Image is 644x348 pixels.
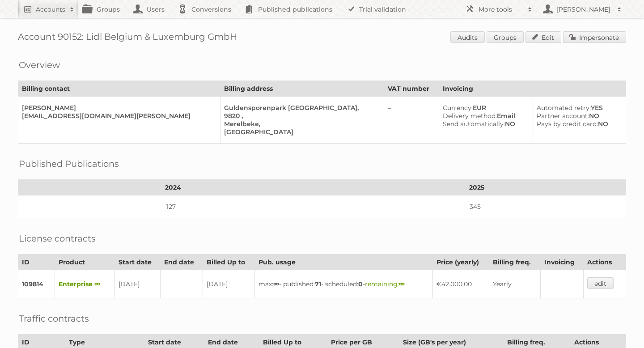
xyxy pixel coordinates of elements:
td: 345 [328,195,626,218]
a: edit [587,277,614,289]
th: Product [55,255,114,270]
span: Delivery method: [443,112,497,120]
div: Email [443,112,525,120]
div: 9820 , [224,112,377,120]
div: [GEOGRAPHIC_DATA] [224,128,377,136]
h2: License contracts [19,232,96,245]
th: 2024 [18,180,328,195]
a: Groups [487,31,524,43]
a: Impersonate [563,31,626,43]
th: Billing freq. [489,255,541,270]
th: Start date [114,255,161,270]
td: 127 [18,195,328,218]
div: [PERSON_NAME] [22,104,213,112]
th: Price (yearly) [432,255,489,270]
th: Billed Up to [203,255,255,270]
h2: [PERSON_NAME] [555,5,613,14]
span: Automated retry: [537,104,591,112]
span: remaining: [365,280,405,288]
td: Enterprise ∞ [55,270,114,298]
h2: Traffic contracts [19,312,89,325]
th: End date [161,255,203,270]
div: Guldensporenpark [GEOGRAPHIC_DATA], [224,104,377,112]
strong: 71 [315,280,321,288]
th: Actions [584,255,626,270]
div: [EMAIL_ADDRESS][DOMAIN_NAME][PERSON_NAME] [22,112,213,120]
h2: More tools [479,5,523,14]
td: [DATE] [114,270,161,298]
h1: Account 90152: Lidl Belgium & Luxemburg GmbH [18,31,626,45]
th: Invoicing [439,81,626,97]
div: Merelbeke, [224,120,377,128]
th: Invoicing [541,255,584,270]
td: – [384,97,439,144]
strong: ∞ [273,280,279,288]
th: Pub. usage [255,255,432,270]
div: NO [537,120,619,128]
th: Billing address [220,81,384,97]
strong: ∞ [399,280,405,288]
div: YES [537,104,619,112]
span: Partner account: [537,112,589,120]
th: ID [18,255,55,270]
span: Pays by credit card: [537,120,598,128]
div: NO [537,112,619,120]
td: €42.000,00 [432,270,489,298]
th: 2025 [328,180,626,195]
a: Edit [525,31,561,43]
div: EUR [443,104,525,112]
td: Yearly [489,270,541,298]
th: Billing contact [18,81,220,97]
h2: Overview [19,58,60,72]
th: VAT number [384,81,439,97]
td: [DATE] [203,270,255,298]
div: NO [443,120,525,128]
td: max: - published: - scheduled: - [255,270,432,298]
span: Currency: [443,104,473,112]
h2: Published Publications [19,157,119,170]
td: 109814 [18,270,55,298]
a: Audits [450,31,485,43]
strong: 0 [358,280,363,288]
h2: Accounts [36,5,65,14]
span: Send automatically: [443,120,505,128]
